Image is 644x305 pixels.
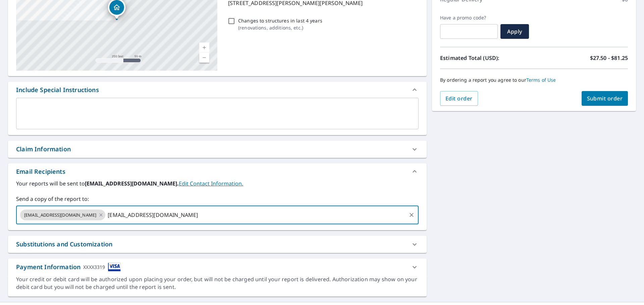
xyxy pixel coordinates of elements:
[16,179,419,187] label: Your reports will be sent to
[238,24,322,31] p: ( renovations, additions, etc. )
[199,53,209,63] a: Current Level 17, Zoom Out
[16,145,71,154] div: Claim Information
[16,276,419,291] div: Your credit or debit card will be authorized upon placing your order, but will not be charged unt...
[590,54,628,62] p: $27.50 - $81.25
[440,15,498,21] label: Have a promo code?
[16,195,419,203] label: Send a copy of the report to:
[108,262,121,272] img: cardImage
[8,163,427,179] div: Email Recipients
[16,262,121,272] div: Payment Information
[16,85,99,94] div: Include Special Instructions
[20,210,105,220] div: [EMAIL_ADDRESS][DOMAIN_NAME]
[179,180,243,187] a: EditContactInfo
[8,258,427,276] div: Payment InformationXXXX3319cardImage
[83,262,105,272] div: XXXX3319
[407,210,416,220] button: Clear
[440,77,628,83] p: By ordering a report you agree to our
[500,24,529,39] button: Apply
[85,180,179,187] b: [EMAIL_ADDRESS][DOMAIN_NAME].
[587,95,623,102] span: Submit order
[199,43,209,53] a: Current Level 17, Zoom In
[238,17,322,24] p: Changes to structures in last 4 years
[445,95,473,102] span: Edit order
[582,91,628,106] button: Submit order
[440,54,534,62] p: Estimated Total (USD):
[506,28,524,35] span: Apply
[8,236,427,253] div: Substitutions and Customization
[8,141,427,158] div: Claim Information
[16,240,112,249] div: Substitutions and Customization
[16,167,65,176] div: Email Recipients
[526,77,556,83] a: Terms of Use
[20,212,100,218] span: [EMAIL_ADDRESS][DOMAIN_NAME]
[8,82,427,98] div: Include Special Instructions
[440,91,478,106] button: Edit order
